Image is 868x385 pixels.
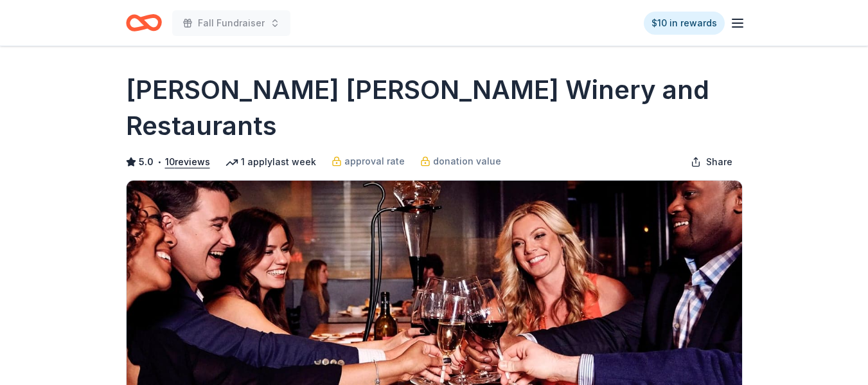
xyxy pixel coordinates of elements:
a: Home [126,8,162,38]
h1: [PERSON_NAME] [PERSON_NAME] Winery and Restaurants [126,72,743,144]
button: Share [680,149,743,175]
a: approval rate [332,154,405,169]
a: donation value [420,154,501,169]
a: $10 in rewards [644,12,725,35]
span: • [157,157,161,167]
div: 1 apply last week [226,154,316,170]
span: Share [706,154,732,170]
span: 5.0 [139,154,154,170]
span: Fall Fundraiser [198,15,265,31]
button: 10reviews [165,154,210,170]
span: approval rate [344,154,405,169]
button: Fall Fundraiser [172,10,290,36]
span: donation value [433,154,501,169]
